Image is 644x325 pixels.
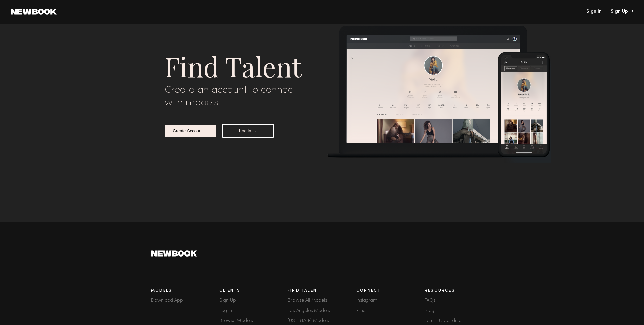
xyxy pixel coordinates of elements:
a: Email [356,309,425,313]
h3: Connect [356,289,425,293]
a: Los Angeles Models [288,309,356,313]
a: Log In [219,309,288,313]
button: Log in → [222,124,274,138]
div: Sign Up [611,9,633,14]
button: Create Account → [165,124,217,138]
a: Sign In [586,9,602,14]
div: Create an account to connect with models [165,84,317,109]
img: devices.png [327,25,551,163]
a: [US_STATE] Models [288,319,356,323]
a: FAQs [425,298,493,303]
h3: Resources [425,289,493,293]
div: Sign Up [219,298,288,303]
a: Download App [151,298,219,303]
a: Terms & Conditions [425,319,493,323]
div: Find Talent [165,48,317,84]
h3: Models [151,289,219,293]
h3: Find Talent [288,289,356,293]
a: Instagram [356,298,425,303]
a: Browse All Models [288,298,356,303]
h3: Clients [219,289,288,293]
a: Blog [425,309,493,313]
a: Browse Models [219,319,288,323]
